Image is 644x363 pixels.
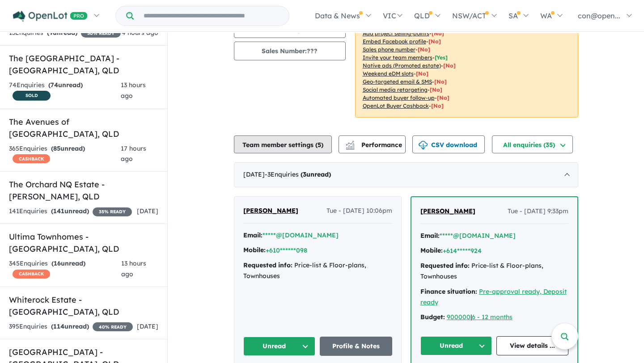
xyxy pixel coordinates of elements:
span: 9 [49,29,53,37]
span: [DATE] [137,207,158,215]
div: 141 Enquir ies [9,206,132,217]
strong: Finance situation: [420,287,477,295]
span: 74 [51,81,58,89]
u: Native ads (Promoted estate) [363,62,441,69]
span: [No] [431,102,444,109]
a: 6 - 12 months [472,313,513,321]
div: [DATE] [234,162,578,187]
strong: Requested info: [420,262,470,270]
span: SOLD [13,91,51,101]
div: Price-list & Floor-plans, Townhouses [243,260,392,282]
u: Social media retargeting [363,86,428,93]
span: CASHBACK [13,154,50,163]
div: 395 Enquir ies [9,321,133,332]
span: [No] [416,70,428,77]
strong: ( unread) [51,259,85,267]
span: 3 [303,170,306,178]
strong: ( unread) [51,144,85,152]
span: [DATE] [137,322,158,330]
a: Profile & Notes [320,337,392,356]
span: Tue - [DATE] 9:33pm [508,206,568,217]
strong: Budget: [420,313,445,321]
input: Try estate name, suburb, builder or developer [136,6,287,25]
u: Geo-targeted email & SMS [363,78,432,85]
u: Embed Facebook profile [363,38,426,45]
button: Unread [420,336,492,355]
strong: ( unread) [48,81,83,89]
div: | [420,312,568,323]
span: 4 hours ago [122,29,158,37]
a: Pre-approval ready, Deposit ready [420,287,567,306]
span: [PERSON_NAME] [243,207,298,215]
button: All enquiries (35) [492,135,573,153]
button: Performance [339,135,406,153]
span: 141 [53,207,64,215]
span: [ No ] [432,30,444,37]
span: CASHBACK [13,270,50,279]
strong: ( unread) [47,29,77,37]
span: 13 hours ago [121,259,146,278]
span: [ Yes ] [435,54,448,61]
img: Openlot PRO Logo White [13,11,88,22]
u: Sales phone number [363,46,415,53]
div: 13 Enquir ies [9,28,121,38]
h5: The Orchard NQ Estate - [PERSON_NAME] , QLD [9,178,158,203]
span: 35 % READY [93,207,132,216]
strong: Email: [420,232,440,240]
span: con@open... [578,11,620,20]
span: [No] [434,78,447,85]
u: Weekend eDM slots [363,70,414,77]
button: Sales Number:??? [234,42,346,60]
span: [No] [437,94,449,101]
strong: Email: [243,231,263,239]
span: Performance [347,141,402,149]
a: [PERSON_NAME] [243,206,298,216]
span: 114 [53,322,64,330]
span: [No] [430,86,442,93]
h5: Ultima Townhomes - [GEOGRAPHIC_DATA] , QLD [9,231,158,255]
span: 30 % READY [81,29,121,38]
strong: ( unread) [51,207,89,215]
strong: ( unread) [51,322,89,330]
span: [ No ] [428,38,441,45]
span: [PERSON_NAME] [420,207,475,215]
div: 365 Enquir ies [9,144,121,165]
span: Tue - [DATE] 10:06pm [326,206,392,216]
a: 900000 [447,313,470,321]
h5: The Avenues of [GEOGRAPHIC_DATA] , QLD [9,116,158,140]
u: Invite your team members [363,54,432,61]
button: Unread [243,337,316,356]
a: View details ... [496,336,568,355]
h5: Whiterock Estate - [GEOGRAPHIC_DATA] , QLD [9,294,158,318]
strong: ( unread) [301,170,331,178]
span: [ No ] [418,46,430,53]
span: - 3 Enquir ies [265,170,331,178]
span: 5 [318,141,321,149]
strong: Requested info: [243,261,292,269]
span: 13 hours ago [121,81,146,100]
u: Add project selling-points [363,30,429,37]
img: download icon [419,141,428,150]
a: [PERSON_NAME] [420,206,475,217]
span: 16 [54,259,61,267]
span: 17 hours ago [121,144,146,163]
strong: Mobile: [243,246,266,254]
h5: The [GEOGRAPHIC_DATA] - [GEOGRAPHIC_DATA] , QLD [9,52,158,76]
img: line-chart.svg [346,141,354,146]
div: Price-list & Floor-plans, Townhouses [420,261,568,282]
span: [No] [443,62,456,69]
div: 74 Enquir ies [9,80,121,102]
div: 345 Enquir ies [9,258,121,280]
button: Team member settings (5) [234,135,332,153]
strong: Mobile: [420,246,443,254]
span: 40 % READY [93,322,133,331]
u: Automated buyer follow-up [363,94,435,101]
button: CSV download [412,135,485,153]
img: bar-chart.svg [346,144,355,149]
u: OpenLot Buyer Cashback [363,102,429,109]
span: 85 [53,144,60,152]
